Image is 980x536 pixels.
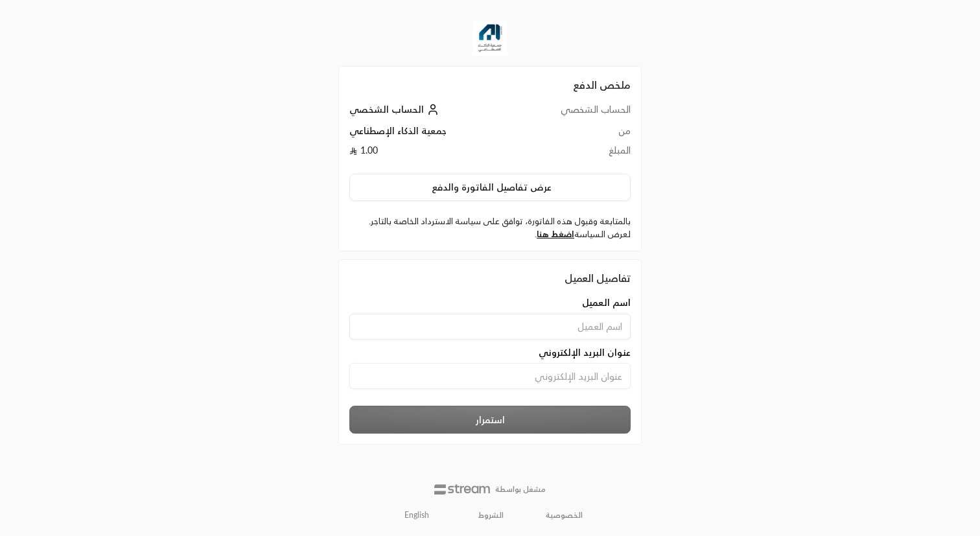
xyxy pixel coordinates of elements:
a: الشروط [478,510,504,520]
td: جمعية الذكاء الإصطناعي [349,124,513,144]
td: المبلغ [513,144,631,163]
div: تفاصيل العميل [349,270,631,286]
a: الخصوصية [546,510,583,520]
td: الحساب الشخصي [513,103,631,124]
p: مشغل بواسطة [495,484,546,495]
label: بالمتابعة وقبول هذه الفاتورة، توافق على سياسة الاسترداد الخاصة بالتاجر. لعرض السياسة . [349,215,631,240]
span: عنوان البريد الإلكتروني [539,346,631,359]
img: Company Logo [472,21,507,56]
td: 1.00 [349,144,513,163]
a: الحساب الشخصي [349,104,442,115]
td: من [513,124,631,144]
input: اسم العميل [349,314,631,340]
h2: ملخص الدفع [349,77,631,93]
a: English [397,505,436,526]
span: الحساب الشخصي [349,104,424,115]
a: اضغط هنا [537,229,574,239]
span: اسم العميل [582,296,631,309]
input: عنوان البريد الإلكتروني [349,363,631,389]
button: عرض تفاصيل الفاتورة والدفع [349,174,631,201]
